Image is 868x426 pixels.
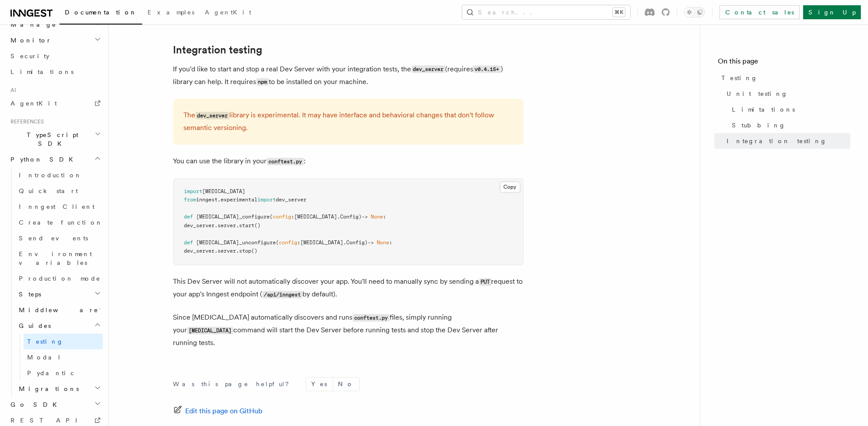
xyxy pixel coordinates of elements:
[7,95,103,111] a: AgentKit
[7,64,103,80] a: Limitations
[479,278,492,286] code: PUT
[19,187,78,194] span: Quick start
[15,167,103,183] a: Introduction
[215,248,218,254] span: .
[292,214,295,220] span: :
[15,286,103,302] button: Steps
[173,380,295,389] p: Was this page helpful?
[60,3,142,25] a: Documentation
[187,327,233,334] code: [MEDICAL_DATA]
[273,214,292,220] span: config
[173,312,524,349] p: Since [MEDICAL_DATA] automatically discovers and runs files, simply running your command will sta...
[7,167,103,397] div: Python SDK
[24,365,103,381] a: Pydantic
[11,100,57,107] span: AgentKit
[197,214,270,220] span: [MEDICAL_DATA]_configure
[7,130,95,148] span: TypeScript SDK
[684,7,705,18] button: Toggle dark mode
[720,5,800,19] a: Contact sales
[19,235,88,242] span: Send events
[270,214,273,220] span: (
[276,197,307,203] span: dev_server
[7,127,103,151] button: TypeScript SDK
[732,105,795,114] span: Limitations
[184,214,193,220] span: def
[19,275,101,282] span: Production mode
[7,17,103,32] button: Manage
[298,240,301,246] span: :
[728,102,850,117] a: Limitations
[383,214,387,220] span: :
[7,118,44,125] span: References
[7,151,103,167] button: Python SDK
[500,182,520,193] button: Copy
[184,109,513,134] p: The library is experimental. It may have interface and behavioral changes that don't follow seman...
[27,354,61,361] span: Modal
[196,112,229,120] code: dev_server
[7,20,56,29] span: Manage
[15,199,103,215] a: Inngest Client
[718,70,850,86] a: Testing
[353,314,390,322] code: conftest.py
[267,158,304,165] code: conftest.py
[368,240,374,246] span: ->
[462,5,630,19] button: Search...⌘K
[15,321,51,330] span: Guides
[221,197,258,203] span: experimental
[727,137,827,145] span: Integration testing
[718,56,850,70] h4: On this page
[15,271,103,286] a: Production mode
[257,78,269,86] code: npm
[218,197,221,203] span: .
[613,8,625,17] kbd: ⌘K
[723,133,850,149] a: Integration testing
[344,240,347,246] span: .
[7,36,52,45] span: Monitor
[15,215,103,230] a: Create function
[258,197,276,203] span: import
[239,223,255,229] span: start
[732,121,786,130] span: Stubbing
[341,214,362,220] span: Config)
[473,66,501,73] code: v0.4.15+
[19,250,92,266] span: Environment variables
[15,334,103,381] div: Guides
[263,291,302,299] code: /api/inngest
[15,318,103,334] button: Guides
[19,203,95,210] span: Inngest Client
[218,223,236,229] span: server
[7,32,103,48] button: Monitor
[723,86,850,102] a: Unit testing
[7,397,103,412] button: Go SDK
[236,223,239,229] span: .
[215,223,218,229] span: .
[200,3,257,24] a: AgentKit
[173,155,524,168] p: You can use the library in your :
[15,381,103,397] button: Migrations
[15,384,79,393] span: Migrations
[11,417,85,424] span: REST API
[236,248,239,254] span: .
[337,214,341,220] span: .
[184,240,193,246] span: def
[15,246,103,271] a: Environment variables
[27,338,63,345] span: Testing
[7,48,103,64] a: Security
[362,214,368,220] span: ->
[7,400,62,409] span: Go SDK
[727,89,788,98] span: Unit testing
[197,197,218,203] span: inngest
[306,378,333,391] button: Yes
[301,240,344,246] span: [MEDICAL_DATA]
[65,9,137,16] span: Documentation
[184,189,203,195] span: import
[390,240,393,246] span: :
[721,74,758,82] span: Testing
[173,63,524,88] p: If you'd like to start and stop a real Dev Server with your integration tests, the (requires ) li...
[377,240,390,246] span: None
[803,5,861,19] a: Sign Up
[24,334,103,349] a: Testing
[203,189,246,195] span: [MEDICAL_DATA]
[19,219,103,226] span: Create function
[411,66,445,73] code: dev_server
